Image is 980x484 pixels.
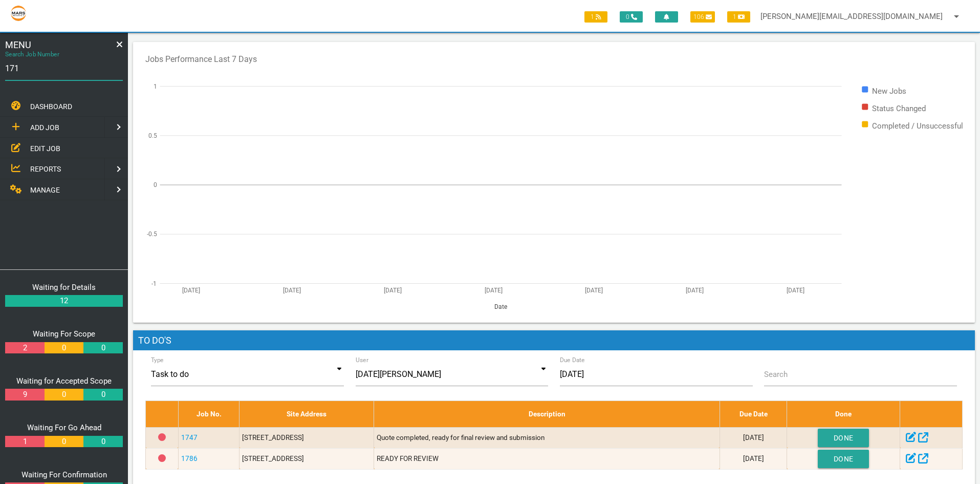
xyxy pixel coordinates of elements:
[5,38,31,52] span: MENU
[45,342,83,354] a: 0
[872,121,963,130] text: Completed / Unsuccessful
[872,103,926,113] text: Status Changed
[16,376,112,386] a: Waiting for Accepted Scope
[727,11,750,23] span: 1
[283,286,301,293] text: [DATE]
[5,295,123,307] a: 12
[27,423,101,432] a: Waiting For Go Ahead
[384,286,402,293] text: [DATE]
[148,132,157,139] text: 0.5
[10,5,27,22] img: s3file
[147,230,157,238] text: -0.5
[377,453,716,464] p: READY FOR REVIEW
[30,144,60,152] span: EDIT JOB
[83,436,122,448] a: 0
[764,369,788,381] label: Search
[32,283,96,292] a: Waiting for Details
[5,389,44,401] a: 9
[585,286,603,293] text: [DATE]
[485,286,503,293] text: [DATE]
[787,286,804,293] text: [DATE]
[30,102,72,111] span: DASHBOARD
[178,401,239,427] th: Job No.
[239,448,374,469] td: [STREET_ADDRESS]
[239,427,374,448] td: [STREET_ADDRESS]
[720,427,787,448] td: [DATE]
[686,286,704,293] text: [DATE]
[690,11,715,23] span: 106
[30,165,61,173] span: REPORTS
[83,342,122,354] a: 0
[154,181,157,188] text: 0
[30,186,60,194] span: MANAGE
[33,329,95,339] a: Waiting For Scope
[584,11,607,23] span: 1
[145,54,257,64] text: Jobs Performance Last 7 Days
[181,433,198,441] a: 1747
[151,355,164,365] label: Type
[5,342,44,354] a: 2
[5,436,44,448] a: 1
[377,432,716,443] p: Quote completed, ready for final review and submission
[720,448,787,469] td: [DATE]
[45,436,83,448] a: 0
[5,50,99,59] label: Search Job Number
[818,450,869,468] button: Done
[182,286,200,293] text: [DATE]
[720,401,787,427] th: Due Date
[620,11,643,23] span: 0
[239,401,374,427] th: Site Address
[30,123,59,132] span: ADD JOB
[154,82,157,90] text: 1
[818,429,869,447] button: Done
[494,303,507,310] text: Date
[181,454,198,462] a: 1786
[151,280,157,287] text: -1
[787,401,900,427] th: Done
[83,389,122,401] a: 0
[21,470,107,479] a: Waiting For Confirmation
[374,401,720,427] th: Description
[45,389,83,401] a: 0
[133,330,975,351] h1: To Do's
[356,355,368,365] label: User
[560,355,585,365] label: Due Date
[872,86,906,95] text: New Jobs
